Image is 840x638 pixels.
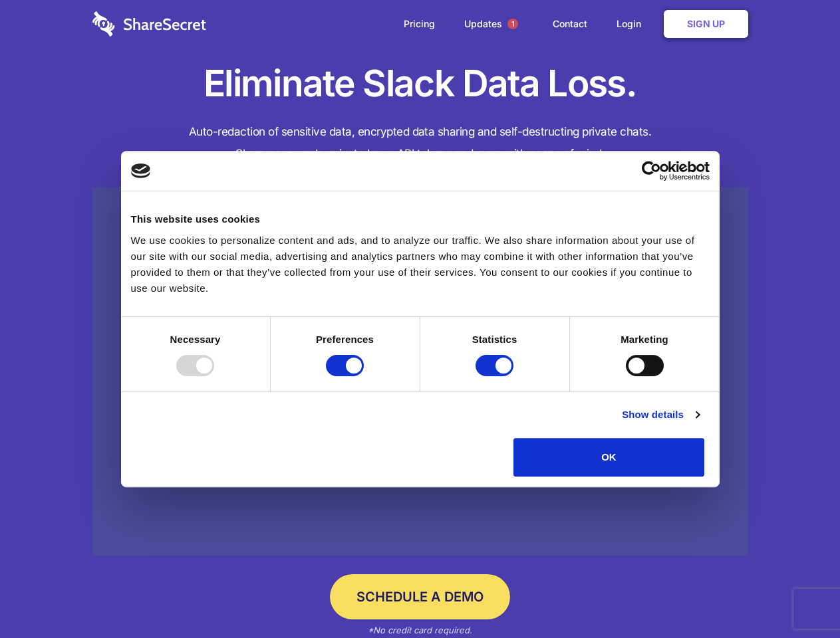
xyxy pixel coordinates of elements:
a: Schedule a Demo [330,574,510,619]
strong: Statistics [472,334,517,345]
span: 1 [507,19,518,29]
h1: Eliminate Slack Data Loss. [92,60,748,108]
a: Sign Up [664,10,748,38]
strong: Preferences [316,334,374,345]
button: OK [513,438,704,477]
em: *No credit card required. [368,625,472,635]
a: Contact [539,3,601,45]
img: logo [131,163,151,178]
strong: Necessary [170,334,221,345]
div: We use cookies to personalize content and ads, and to analyze our traffic. We also share informat... [131,233,710,296]
a: Usercentrics Cookiebot - opens in a new window [593,161,710,181]
a: Login [603,3,661,45]
h4: Auto-redaction of sensitive data, encrypted data sharing and self-destructing private chats. Shar... [92,121,748,165]
a: Wistia video thumbnail [92,187,748,556]
a: Show details [622,407,699,423]
a: Pricing [390,3,448,45]
strong: Marketing [621,334,668,345]
img: logo-wordmark-white-trans-d4663122ce5f474addd5e946df7df03e33cb6a1c49d2221995e7729f52c070b2.svg [92,11,206,37]
div: This website uses cookies [131,211,710,227]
